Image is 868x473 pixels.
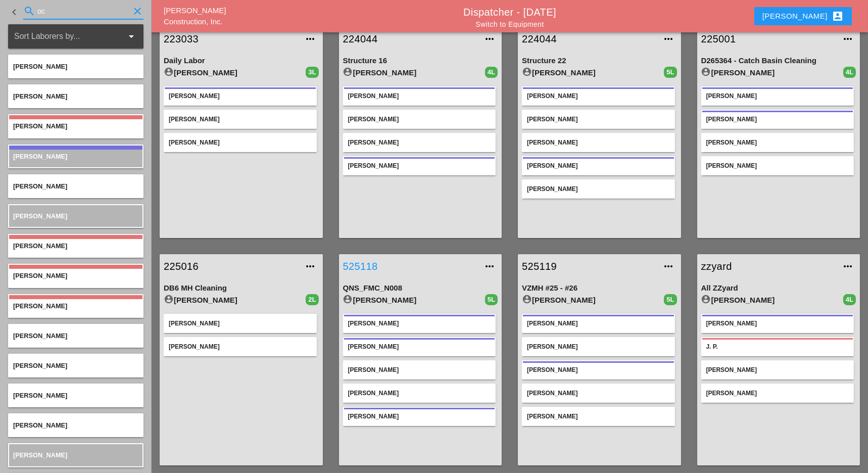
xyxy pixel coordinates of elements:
[343,259,478,274] a: 525118
[13,212,67,220] span: [PERSON_NAME]
[13,392,67,399] span: [PERSON_NAME]
[305,260,317,272] i: more_horiz
[164,67,306,79] div: [PERSON_NAME]
[701,67,711,77] i: account_circle
[522,31,657,46] a: 224044
[169,342,312,351] div: [PERSON_NAME]
[664,67,677,78] div: 5L
[343,67,353,77] i: account_circle
[706,365,849,374] div: [PERSON_NAME]
[169,138,312,147] div: [PERSON_NAME]
[706,161,849,170] div: [PERSON_NAME]
[522,282,677,294] div: VZMH #25 - #26
[306,67,318,78] div: 3L
[348,161,491,170] div: [PERSON_NAME]
[164,294,306,306] div: [PERSON_NAME]
[843,67,856,78] div: 4L
[8,6,20,18] i: keyboard_arrow_left
[164,67,174,77] i: account_circle
[522,67,532,77] i: account_circle
[701,294,711,304] i: account_circle
[169,91,312,101] div: [PERSON_NAME]
[348,138,491,147] div: [PERSON_NAME]
[23,5,35,17] i: search
[13,421,67,429] span: [PERSON_NAME]
[343,31,478,46] a: 224044
[527,365,670,374] div: [PERSON_NAME]
[522,67,664,79] div: [PERSON_NAME]
[527,161,670,170] div: [PERSON_NAME]
[527,184,670,194] div: [PERSON_NAME]
[842,260,854,272] i: more_horiz
[13,302,67,310] span: [PERSON_NAME]
[164,6,226,26] a: [PERSON_NAME] Construction, Inc.
[706,342,849,351] div: J. P.
[706,319,849,328] div: [PERSON_NAME]
[522,294,664,306] div: [PERSON_NAME]
[485,67,498,78] div: 4L
[832,10,844,22] i: account_box
[13,182,67,190] span: [PERSON_NAME]
[663,33,675,45] i: more_horiz
[306,294,318,305] div: 2L
[522,294,532,304] i: account_circle
[843,294,856,305] div: 4L
[701,294,843,306] div: [PERSON_NAME]
[305,33,317,45] i: more_horiz
[348,91,491,101] div: [PERSON_NAME]
[348,389,491,398] div: [PERSON_NAME]
[343,55,498,67] div: Structure 16
[762,10,844,22] div: [PERSON_NAME]
[348,342,491,351] div: [PERSON_NAME]
[754,7,852,25] button: [PERSON_NAME]
[343,294,485,306] div: [PERSON_NAME]
[701,259,836,274] a: zzyard
[701,31,836,46] a: 225001
[527,412,670,421] div: [PERSON_NAME]
[527,138,670,147] div: [PERSON_NAME]
[527,319,670,328] div: [PERSON_NAME]
[343,294,353,304] i: account_circle
[522,55,677,67] div: Structure 22
[485,294,498,305] div: 5L
[706,115,849,124] div: [PERSON_NAME]
[842,33,854,45] i: more_horiz
[706,389,849,398] div: [PERSON_NAME]
[663,260,675,272] i: more_horiz
[164,31,299,46] a: 223033
[701,282,856,294] div: All ZZyard
[13,272,67,279] span: [PERSON_NAME]
[348,412,491,421] div: [PERSON_NAME]
[522,259,657,274] a: 525119
[13,63,67,70] span: [PERSON_NAME]
[131,5,143,17] i: clear
[13,451,67,459] span: [PERSON_NAME]
[13,332,67,340] span: [PERSON_NAME]
[484,260,496,272] i: more_horiz
[164,282,319,294] div: DB6 MH Cleaning
[527,389,670,398] div: [PERSON_NAME]
[701,67,843,79] div: [PERSON_NAME]
[527,342,670,351] div: [PERSON_NAME]
[348,319,491,328] div: [PERSON_NAME]
[164,55,319,67] div: Daily Labor
[13,242,67,250] span: [PERSON_NAME]
[484,33,496,45] i: more_horiz
[706,138,849,147] div: [PERSON_NAME]
[164,294,174,304] i: account_circle
[13,362,67,369] span: [PERSON_NAME]
[706,91,849,101] div: [PERSON_NAME]
[343,282,498,294] div: QNS_FMC_N008
[527,91,670,101] div: [PERSON_NAME]
[475,20,544,28] a: Switch to Equipment
[343,67,485,79] div: [PERSON_NAME]
[13,92,67,100] span: [PERSON_NAME]
[169,319,312,328] div: [PERSON_NAME]
[13,153,67,160] span: [PERSON_NAME]
[701,55,856,67] div: D265364 - Catch Basin Cleaning
[664,294,677,305] div: 5L
[348,365,491,374] div: [PERSON_NAME]
[348,115,491,124] div: [PERSON_NAME]
[164,259,299,274] a: 225016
